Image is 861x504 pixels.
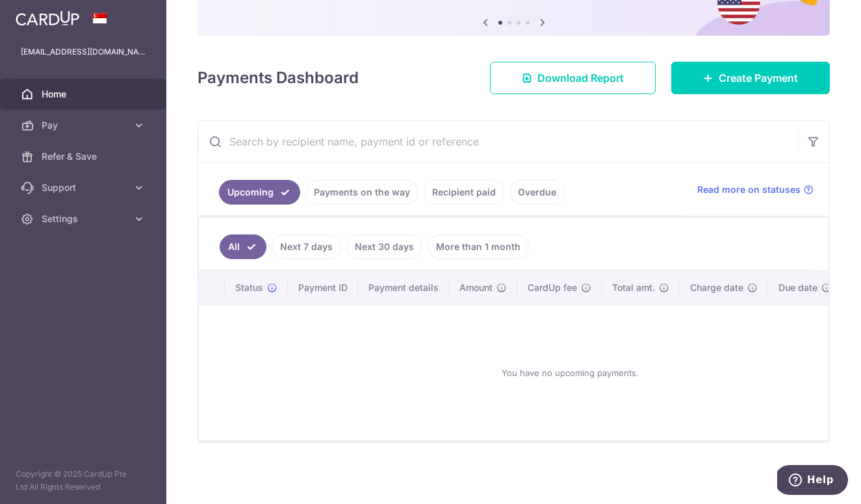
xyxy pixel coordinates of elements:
[778,281,817,294] span: Due date
[305,180,418,205] a: Payments on the way
[42,212,127,225] span: Settings
[42,88,127,101] span: Home
[235,281,263,294] span: Status
[537,70,624,86] span: Download Report
[16,10,79,26] img: CardUp
[777,465,848,498] iframe: Opens a widget where you can find more information
[490,62,656,94] a: Download Report
[424,180,504,205] a: Recipient paid
[528,281,577,294] span: CardUp fee
[459,281,493,294] span: Amount
[42,119,127,132] span: Pay
[358,271,449,305] th: Payment details
[42,150,127,163] span: Refer & Save
[719,70,798,86] span: Create Payment
[288,271,358,305] th: Payment ID
[42,181,127,194] span: Support
[612,281,655,294] span: Total amt.
[21,45,146,58] p: [EMAIL_ADDRESS][DOMAIN_NAME]
[346,234,422,259] a: Next 30 days
[219,180,300,205] a: Upcoming
[272,234,341,259] a: Next 7 days
[220,234,266,259] a: All
[428,234,529,259] a: More than 1 month
[198,121,798,162] input: Search by recipient name, payment id or reference
[671,62,830,94] a: Create Payment
[697,183,814,196] a: Read more on statuses
[509,180,565,205] a: Overdue
[198,66,359,90] h4: Payments Dashboard
[690,281,743,294] span: Charge date
[697,183,801,196] span: Read more on statuses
